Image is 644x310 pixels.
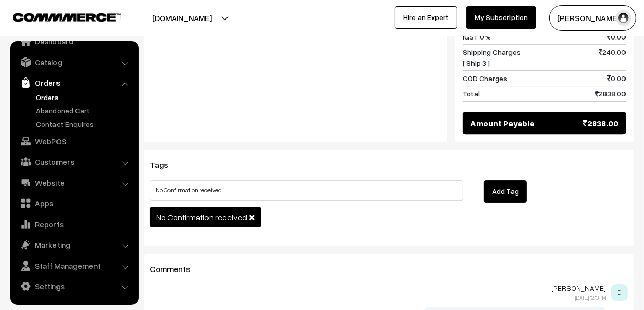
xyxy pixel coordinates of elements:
[549,5,636,31] button: [PERSON_NAME]…
[150,264,203,274] span: Comments
[13,236,135,254] a: Marketing
[575,294,606,301] span: [DATE] 12:13 PM
[150,284,606,293] p: [PERSON_NAME]
[395,6,457,29] a: Hire an Expert
[116,5,248,31] button: [DOMAIN_NAME]
[13,13,121,21] img: COMMMERCE
[33,119,135,129] a: Contact Enquires
[150,180,463,201] input: Add Tag
[599,47,626,68] span: 240.00
[13,53,135,71] a: Catalog
[607,73,626,84] span: 0.00
[150,160,181,170] span: Tags
[13,257,135,275] a: Staff Management
[463,73,507,84] span: COD Charges
[463,88,480,99] span: Total
[466,6,536,29] a: My Subscription
[583,117,618,129] span: 2838.00
[33,105,135,116] a: Abandoned Cart
[13,32,135,50] a: Dashboard
[13,132,135,150] a: WebPOS
[13,152,135,171] a: Customers
[13,173,135,192] a: Website
[13,215,135,234] a: Reports
[13,277,135,296] a: Settings
[13,73,135,92] a: Orders
[13,194,135,212] a: Apps
[33,92,135,103] a: Orders
[595,88,626,99] span: 2838.00
[484,180,527,203] button: Add Tag
[470,117,535,129] span: Amount Payable
[463,47,521,68] span: Shipping Charges [ Ship 3 ]
[607,31,626,42] span: 0.00
[13,10,103,23] a: COMMMERCE
[611,284,628,301] span: E
[463,31,491,42] span: IGST 0%
[156,212,247,222] span: No Confirmation received
[616,10,631,26] img: user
